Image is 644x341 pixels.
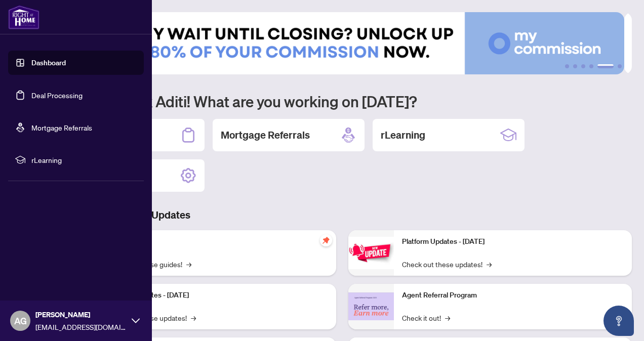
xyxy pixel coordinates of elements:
span: rLearning [31,154,137,165]
button: 5 [597,64,614,68]
p: Platform Updates - [DATE] [402,236,624,247]
h2: rLearning [381,128,425,142]
img: Platform Updates - June 23, 2025 [348,237,394,269]
button: 2 [573,64,577,68]
button: 3 [581,64,585,68]
button: 4 [589,64,593,68]
button: 6 [618,64,622,68]
h3: Brokerage & Industry Updates [53,208,632,222]
button: 1 [565,64,569,68]
span: → [487,259,492,270]
span: AG [14,314,27,328]
p: Self-Help [106,236,328,247]
span: → [186,259,191,270]
a: Dashboard [31,58,66,67]
span: pushpin [320,234,332,246]
span: → [445,312,450,323]
a: Check out these updates!→ [402,259,492,270]
a: Mortgage Referrals [31,123,92,132]
a: Deal Processing [31,91,83,100]
span: [PERSON_NAME] [35,309,127,320]
a: Check it out!→ [402,312,450,323]
p: Platform Updates - [DATE] [106,290,328,301]
button: Open asap [603,306,634,336]
p: Agent Referral Program [402,290,624,301]
img: logo [8,5,39,29]
img: Agent Referral Program [348,292,394,320]
span: [EMAIL_ADDRESS][DOMAIN_NAME] [35,321,127,332]
h1: Welcome back Aditi! What are you working on [DATE]? [53,92,632,111]
img: Slide 4 [53,12,624,74]
h2: Mortgage Referrals [221,128,310,142]
span: → [191,312,196,323]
